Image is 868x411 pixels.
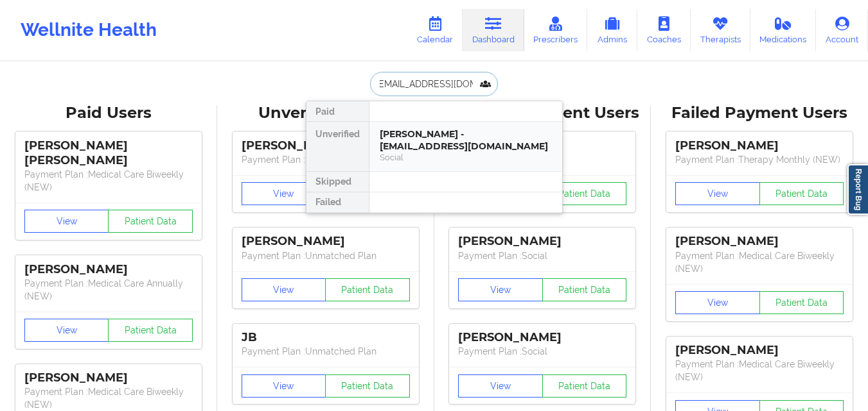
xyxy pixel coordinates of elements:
div: [PERSON_NAME] [458,234,626,249]
button: View [458,278,543,301]
div: Paid Users [9,103,208,123]
p: Payment Plan : Social [458,345,626,358]
button: Patient Data [759,291,844,314]
div: Failed Payment Users [660,103,859,123]
div: [PERSON_NAME] [24,262,193,277]
button: Patient Data [542,374,627,398]
div: JB [242,330,410,345]
button: Patient Data [542,278,627,301]
div: Paid [306,101,369,122]
a: Medications [750,9,817,51]
button: View [242,374,326,398]
div: [PERSON_NAME] [24,371,193,385]
p: Payment Plan : Unmatched Plan [242,153,410,166]
div: Unverified Users [226,103,425,123]
p: Payment Plan : Medical Care Biweekly (NEW) [24,168,193,194]
p: Payment Plan : Social [458,249,626,262]
div: [PERSON_NAME] [458,330,626,345]
div: Failed [306,192,369,213]
div: [PERSON_NAME] [242,234,410,249]
button: Patient Data [108,319,193,342]
div: Unverified [306,122,369,172]
button: Patient Data [542,182,627,205]
div: Skipped [306,172,369,192]
button: Patient Data [325,374,410,398]
div: [PERSON_NAME] [242,138,410,153]
button: View [675,291,760,314]
div: [PERSON_NAME] [PERSON_NAME] [24,138,193,168]
a: Dashboard [463,9,524,51]
div: Social [380,152,552,163]
a: Account [816,9,868,51]
div: [PERSON_NAME] [675,343,844,358]
button: View [242,278,326,301]
button: View [675,182,760,205]
button: View [458,374,543,398]
button: Patient Data [108,210,193,233]
a: Report Bug [847,164,868,215]
p: Payment Plan : Medical Care Annually (NEW) [24,277,193,303]
a: Prescribers [524,9,588,51]
p: Payment Plan : Medical Care Biweekly (NEW) [675,358,844,383]
p: Payment Plan : Therapy Monthly (NEW) [675,153,844,166]
p: Payment Plan : Unmatched Plan [242,345,410,358]
button: Patient Data [325,278,410,301]
div: [PERSON_NAME] - [EMAIL_ADDRESS][DOMAIN_NAME] [380,128,552,152]
div: [PERSON_NAME] [675,234,844,249]
a: Calendar [407,9,463,51]
a: Admins [587,9,637,51]
button: View [242,182,326,205]
button: Patient Data [759,182,844,205]
p: Payment Plan : Medical Care Biweekly (NEW) [675,249,844,275]
p: Payment Plan : Medical Care Biweekly (NEW) [24,385,193,411]
button: View [24,319,109,342]
button: View [24,210,109,233]
div: [PERSON_NAME] [675,138,844,153]
a: Therapists [691,9,750,51]
p: Payment Plan : Unmatched Plan [242,249,410,262]
a: Coaches [637,9,691,51]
